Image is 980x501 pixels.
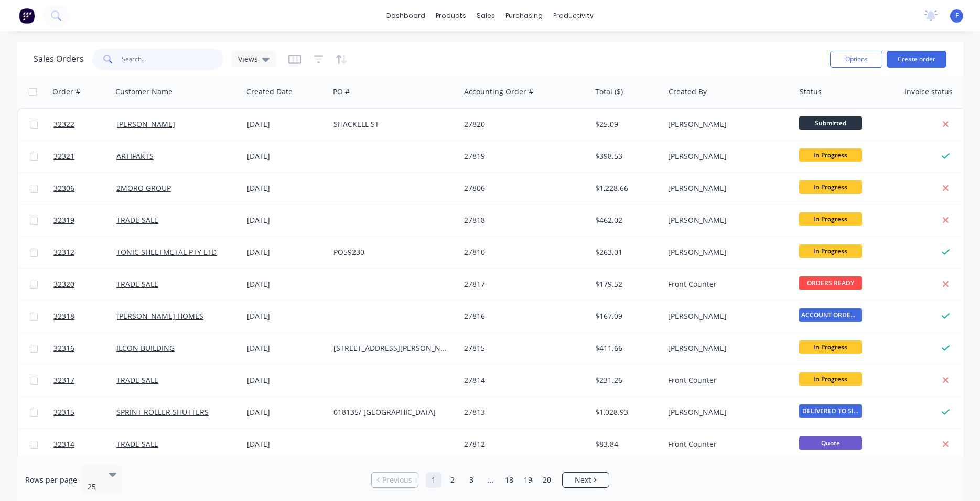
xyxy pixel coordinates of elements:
a: 32322 [53,109,116,140]
div: $263.01 [595,247,656,258]
div: $179.52 [595,279,656,290]
div: [DATE] [247,119,325,130]
a: 32306 [53,173,116,204]
div: $1,228.66 [595,183,656,194]
a: 32315 [53,397,116,428]
div: [PERSON_NAME] [668,311,784,322]
span: Views [238,54,258,65]
div: 27806 [464,183,580,194]
a: Page 19 [520,472,536,488]
div: 27814 [464,375,580,386]
a: TRADE SALE [116,439,158,449]
span: In Progress [799,180,862,194]
a: 32317 [53,365,116,396]
img: Factory [19,8,35,24]
span: Previous [382,475,412,485]
div: [DATE] [247,247,325,258]
span: 32321 [53,151,74,162]
a: Page 1 is your current page [426,472,441,488]
div: Accounting Order # [464,87,533,97]
a: 32314 [53,429,116,460]
h1: Sales Orders [34,54,84,64]
div: Status [800,87,822,97]
div: $167.09 [595,311,656,322]
div: Created By [669,87,707,97]
div: [DATE] [247,343,325,354]
div: $398.53 [595,151,656,162]
div: purchasing [500,8,548,24]
div: products [430,8,471,24]
a: 32320 [53,269,116,300]
span: In Progress [799,340,862,354]
a: 32319 [53,205,116,236]
span: Next [575,475,591,485]
button: Create order [887,51,946,68]
a: Page 2 [445,472,460,488]
span: 32322 [53,119,74,130]
span: 32320 [53,279,74,290]
div: [STREET_ADDRESS][PERSON_NAME][PERSON_NAME] [333,343,450,354]
div: Front Counter [668,279,784,290]
div: [DATE] [247,439,325,450]
span: 32314 [53,439,74,450]
span: In Progress [799,244,862,258]
div: [DATE] [247,183,325,194]
div: $231.26 [595,375,656,386]
div: Invoice status [904,87,953,97]
a: 32318 [53,301,116,332]
a: Previous page [372,475,418,485]
a: TONIC SHEETMETAL PTY LTD [116,247,217,257]
div: [DATE] [247,151,325,162]
a: TRADE SALE [116,215,158,225]
div: $462.02 [595,215,656,226]
span: In Progress [799,148,862,162]
div: [PERSON_NAME] [668,215,784,226]
div: [PERSON_NAME] [668,247,784,258]
div: 27813 [464,407,580,418]
a: 2MORO GROUP [116,183,171,193]
span: In Progress [799,372,862,386]
div: [DATE] [247,311,325,322]
span: In Progress [799,212,862,226]
span: 32306 [53,183,74,194]
div: 25 [88,482,100,492]
div: 27810 [464,247,580,258]
div: Customer Name [115,87,173,97]
a: Page 20 [539,472,555,488]
div: 27812 [464,439,580,450]
div: SHACKELL ST [333,119,450,130]
div: [PERSON_NAME] [668,407,784,418]
div: Front Counter [668,375,784,386]
span: F [955,11,959,20]
div: [DATE] [247,215,325,226]
div: [PERSON_NAME] [668,119,784,130]
a: SPRINT ROLLER SHUTTERS [116,407,209,417]
div: $1,028.93 [595,407,656,418]
div: [PERSON_NAME] [668,151,784,162]
a: ARTIFAKTS [116,151,154,161]
a: Jump forward [482,472,498,488]
a: Page 18 [501,472,517,488]
a: 32321 [53,141,116,172]
div: Order # [52,87,80,97]
div: [DATE] [247,375,325,386]
span: 32319 [53,215,74,226]
span: 32312 [53,247,74,258]
div: 27817 [464,279,580,290]
div: [PERSON_NAME] [668,343,784,354]
input: Search... [122,49,224,70]
a: Page 3 [464,472,479,488]
div: $83.84 [595,439,656,450]
div: Created Date [246,87,293,97]
ul: Pagination [367,472,613,488]
a: dashboard [381,8,430,24]
div: Total ($) [595,87,623,97]
div: $25.09 [595,119,656,130]
span: Quote [799,436,862,450]
a: [PERSON_NAME] [116,119,175,129]
div: 018135/ [GEOGRAPHIC_DATA] [333,407,450,418]
div: [DATE] [247,279,325,290]
div: [DATE] [247,407,325,418]
a: [PERSON_NAME] HOMES [116,311,203,321]
div: 27816 [464,311,580,322]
